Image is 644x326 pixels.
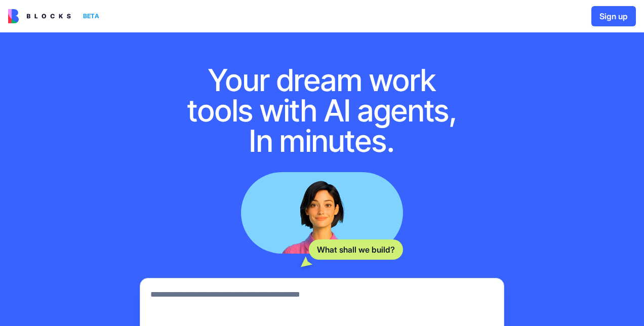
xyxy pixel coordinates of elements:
[8,9,103,23] a: BETA
[176,65,468,156] h1: Your dream work tools with AI agents, In minutes.
[79,9,103,23] div: BETA
[591,6,636,26] button: Sign up
[309,239,403,260] div: What shall we build?
[8,9,71,23] img: logo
